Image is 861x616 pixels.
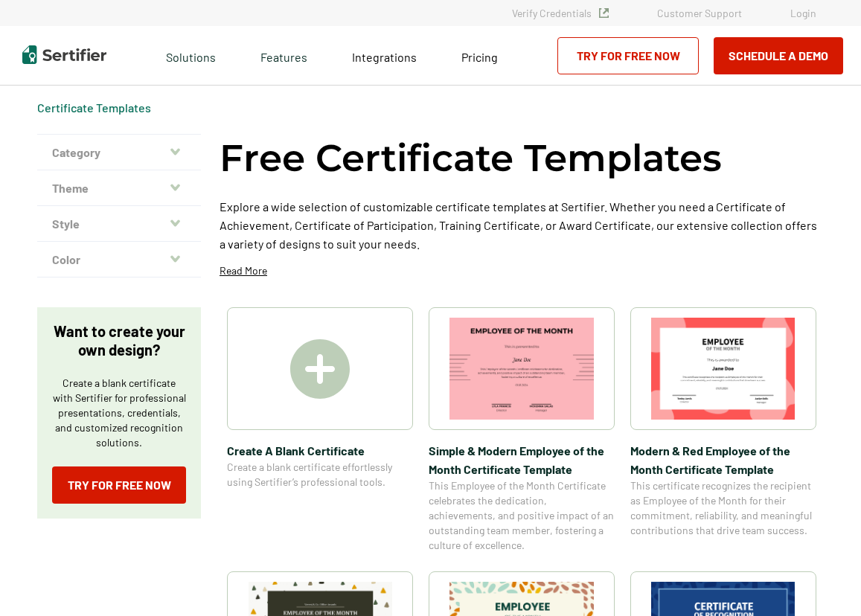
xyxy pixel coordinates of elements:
[352,50,417,64] span: Integrations
[37,170,201,206] button: Theme
[37,206,201,242] button: Style
[220,263,267,278] p: Read More
[429,441,615,478] span: Simple & Modern Employee of the Month Certificate Template
[22,45,106,64] img: Sertifier | Digital Credentialing Platform
[37,100,151,115] div: Breadcrumb
[512,7,609,19] a: Verify Credentials
[352,46,417,65] a: Integrations
[52,322,186,359] p: Want to create your own design?
[429,478,615,553] span: This Employee of the Month Certificate celebrates the dedication, achievements, and positive impa...
[227,441,413,460] span: Create A Blank Certificate
[220,134,722,182] h1: Free Certificate Templates
[52,466,186,504] a: Try for Free Now
[37,100,151,115] a: Certificate Templates
[220,197,824,253] p: Explore a wide selection of customizable certificate templates at Sertifier. Whether you need a C...
[557,37,699,74] a: Try for Free Now
[630,441,816,478] span: Modern & Red Employee of the Month Certificate Template
[290,339,350,399] img: Create A Blank Certificate
[461,46,498,65] a: Pricing
[449,318,594,420] img: Simple & Modern Employee of the Month Certificate Template
[630,478,816,538] span: This certificate recognizes the recipient as Employee of the Month for their commitment, reliabil...
[37,135,201,170] button: Category
[429,307,615,553] a: Simple & Modern Employee of the Month Certificate TemplateSimple & Modern Employee of the Month C...
[260,46,307,65] span: Features
[657,7,742,19] a: Customer Support
[52,376,186,450] p: Create a blank certificate with Sertifier for professional presentations, credentials, and custom...
[651,318,796,420] img: Modern & Red Employee of the Month Certificate Template
[37,242,201,277] button: Color
[37,100,151,115] span: Certificate Templates
[461,50,498,64] span: Pricing
[630,307,816,553] a: Modern & Red Employee of the Month Certificate TemplateModern & Red Employee of the Month Certifi...
[790,7,816,19] a: Login
[599,8,609,18] img: Verified
[166,46,216,65] span: Solutions
[227,460,413,490] span: Create a blank certificate effortlessly using Sertifier’s professional tools.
